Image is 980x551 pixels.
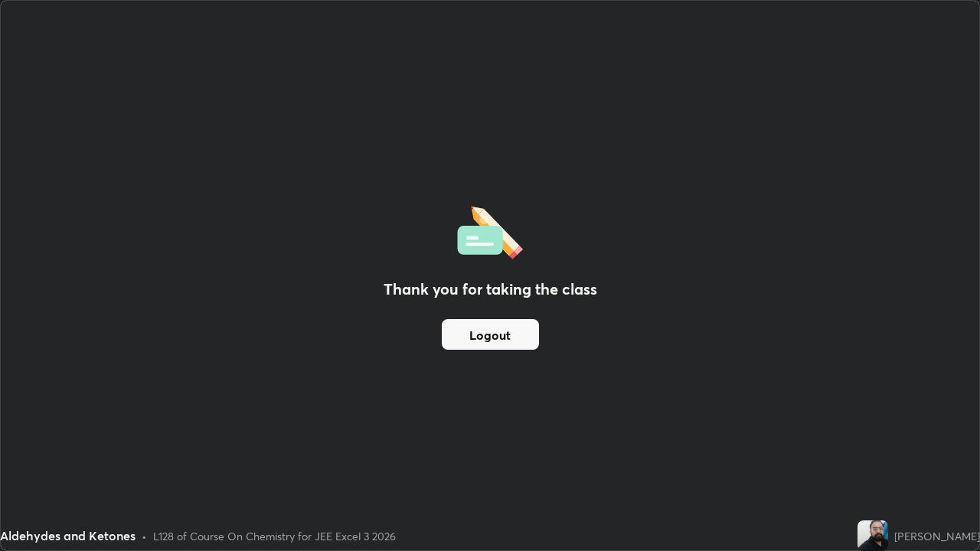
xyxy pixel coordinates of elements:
button: Logout [442,319,539,350]
h2: Thank you for taking the class [384,278,597,301]
div: • [142,528,147,544]
img: offlineFeedback.1438e8b3.svg [457,201,523,259]
div: L128 of Course On Chemistry for JEE Excel 3 2026 [153,528,396,544]
div: [PERSON_NAME] [894,528,980,544]
img: 43ce2ccaa3f94e769f93b6c8490396b9.jpg [857,520,888,551]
